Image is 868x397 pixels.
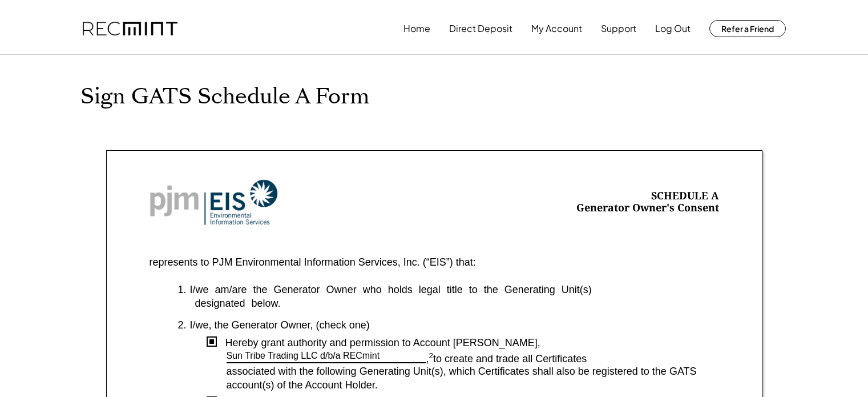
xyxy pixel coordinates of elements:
button: My Account [531,17,582,40]
div: represents to PJM Environmental Information Services, Inc. (“EIS”) that: [150,256,476,269]
sup: 2 [429,351,434,360]
button: Log Out [655,17,691,40]
div: Hereby grant authority and permission to Account [PERSON_NAME], [217,336,719,350]
div: 1. [178,283,187,296]
div: designated below. [178,297,719,310]
img: recmint-logotype%403x.png [83,22,177,36]
div: I/we am/are the Generator Owner who holds legal title to the Generating Unit(s) [190,283,719,296]
div: , [426,353,434,366]
div: associated with the following Generating Unit(s), which Certificates shall also be registered to ... [227,365,719,392]
button: Support [601,17,636,40]
h1: Sign GATS Schedule A Form [80,83,788,110]
button: Direct Deposit [449,17,512,40]
img: Screenshot%202023-10-20%20at%209.53.17%20AM.png [150,179,278,226]
button: Home [403,17,430,40]
div: SCHEDULE A Generator Owner's Consent [576,190,719,215]
div: I/we, the Generator Owner, (check one) [190,319,719,332]
button: Refer a Friend [709,20,786,37]
div: 2. [178,319,187,332]
div: Sun Tribe Trading LLC d/b/a RECmint [227,350,380,362]
div: to create and trade all Certificates [433,353,718,366]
